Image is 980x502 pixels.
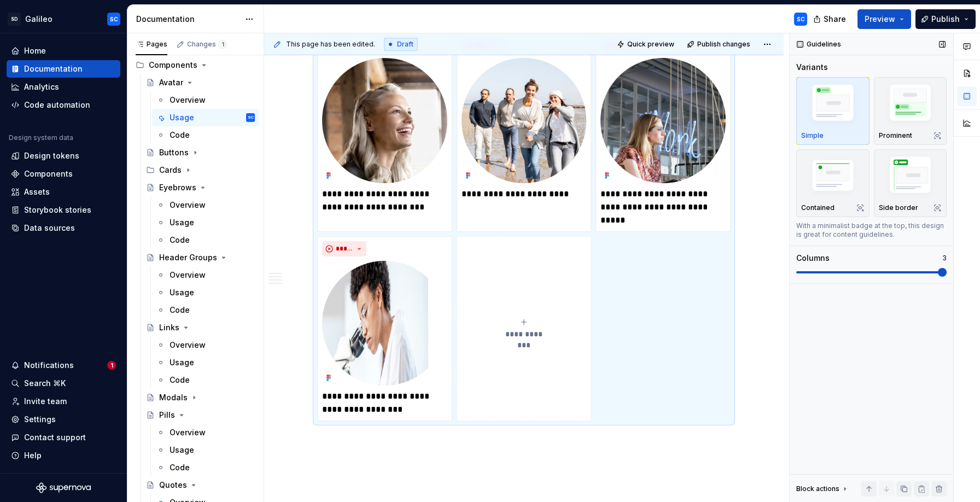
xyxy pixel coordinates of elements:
[152,231,259,249] a: Code
[152,424,259,441] a: Overview
[24,396,67,407] div: Invite team
[142,179,259,196] a: Eyebrows
[170,112,194,123] div: Usage
[796,485,839,493] div: Block actions
[7,219,120,237] a: Data sources
[7,147,120,165] a: Design tokens
[7,78,120,96] a: Analytics
[865,14,895,25] span: Preview
[7,393,120,410] a: Invite team
[697,40,750,49] span: Publish changes
[170,427,206,438] div: Overview
[24,205,91,215] div: Storybook stories
[152,266,259,284] a: Overview
[152,336,259,354] a: Overview
[187,40,227,49] div: Changes
[796,481,849,497] div: Block actions
[7,447,120,464] button: Help
[322,261,447,386] img: 9c3e8a9a-1575-449b-a86d-eb2fa6a1a232.png
[159,410,175,421] div: Pills
[152,109,259,126] a: UsageSC
[159,480,187,491] div: Quotes
[159,165,182,176] div: Cards
[152,459,259,476] a: Code
[797,15,805,24] div: SC
[142,389,259,406] a: Modals
[600,58,726,183] img: 88be1dc9-cdc4-4d10-a24c-9f510d45400f.png
[142,476,259,494] a: Quotes
[322,58,447,183] img: cc2c4c1f-25cb-4992-a946-3605ac134062.png
[7,411,120,428] a: Settings
[152,91,259,109] a: Overview
[796,62,828,73] div: Variants
[170,375,190,386] div: Code
[796,253,830,264] div: Columns
[149,60,197,71] div: Components
[24,186,50,197] div: Assets
[136,40,167,49] div: Pages
[7,165,120,183] a: Components
[874,149,947,217] button: placeholderSide border
[857,9,911,29] button: Preview
[2,7,125,31] button: SDGalileoSC
[824,14,846,25] span: Share
[796,221,947,239] div: With a minimalist badge at the top, this design is great for content guidelines.
[170,200,206,211] div: Overview
[248,112,254,123] div: SC
[801,155,865,198] img: placeholder
[152,126,259,144] a: Code
[170,305,190,316] div: Code
[7,96,120,114] a: Code automation
[915,9,976,29] button: Publish
[7,375,120,392] button: Search ⌘K
[142,161,259,179] div: Cards
[136,14,240,25] div: Documentation
[152,441,259,459] a: Usage
[24,45,46,56] div: Home
[801,203,835,212] p: Contained
[159,77,183,88] div: Avatar
[796,149,870,217] button: placeholderContained
[159,322,179,333] div: Links
[131,56,259,74] div: Components
[170,235,190,246] div: Code
[7,429,120,446] button: Contact support
[24,150,79,161] div: Design tokens
[107,361,116,370] span: 1
[152,284,259,301] a: Usage
[879,81,942,129] img: placeholder
[152,371,259,389] a: Code
[614,37,679,52] button: Quick preview
[159,147,189,158] div: Buttons
[24,450,42,461] div: Help
[24,100,90,110] div: Code automation
[142,406,259,424] a: Pills
[7,60,120,78] a: Documentation
[24,81,59,92] div: Analytics
[170,357,194,368] div: Usage
[684,37,755,52] button: Publish changes
[142,144,259,161] a: Buttons
[879,153,942,201] img: placeholder
[110,15,118,24] div: SC
[170,287,194,298] div: Usage
[24,63,83,74] div: Documentation
[7,357,120,374] button: Notifications1
[7,42,120,60] a: Home
[36,482,91,493] svg: Supernova Logo
[152,301,259,319] a: Code
[170,462,190,473] div: Code
[24,360,74,371] div: Notifications
[170,130,190,141] div: Code
[152,196,259,214] a: Overview
[8,13,21,26] div: SD
[874,77,947,145] button: placeholderProminent
[24,223,75,234] div: Data sources
[218,40,227,49] span: 1
[170,270,206,281] div: Overview
[24,378,66,389] div: Search ⌘K
[462,58,587,183] img: 420324b6-a33c-4f0b-8a4a-f0e4a5243cd4.png
[286,40,375,49] span: This page has been edited.
[152,214,259,231] a: Usage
